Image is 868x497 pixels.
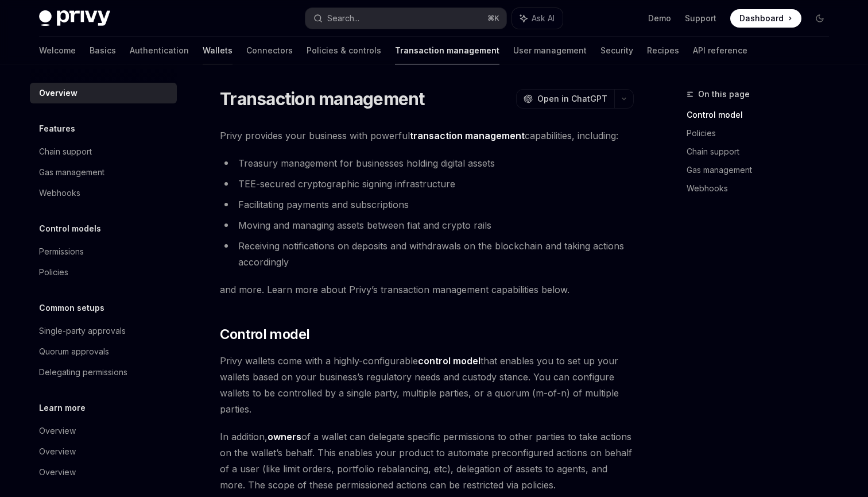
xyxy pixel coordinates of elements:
a: Overview [30,462,177,483]
a: Transaction management [395,37,499,64]
span: Open in ChatGPT [537,93,607,105]
a: Policies [687,124,838,142]
span: On this page [698,87,750,101]
a: Support [685,13,716,24]
h5: Learn more [39,401,86,415]
a: Overview [30,83,177,103]
div: Delegating permissions [39,365,127,379]
button: Ask AI [512,8,563,29]
a: User management [513,37,587,64]
h1: Transaction management [220,88,425,109]
a: Webhooks [30,183,177,203]
a: Dashboard [730,9,801,28]
span: In addition, of a wallet can delegate specific permissions to other parties to take actions on th... [220,429,634,493]
a: Delegating permissions [30,362,177,383]
div: Policies [39,265,68,279]
li: Facilitating payments and subscriptions [220,197,634,213]
div: Chain support [39,145,92,159]
a: Permissions [30,241,177,262]
div: Single-party approvals [39,324,126,338]
li: Treasury management for businesses holding digital assets [220,155,634,171]
a: Chain support [30,141,177,162]
span: Control model [220,325,309,344]
a: Connectors [246,37,293,64]
a: Security [600,37,633,64]
button: Open in ChatGPT [516,89,614,109]
img: dark logo [39,10,110,26]
div: Overview [39,465,76,479]
div: Permissions [39,245,84,259]
span: Dashboard [739,13,784,24]
a: Control model [687,106,838,124]
a: owners [268,431,301,443]
span: Privy wallets come with a highly-configurable that enables you to set up your wallets based on yo... [220,353,634,417]
a: Overview [30,421,177,441]
a: Overview [30,441,177,462]
a: Wallets [203,37,232,64]
div: Search... [327,11,359,25]
h5: Features [39,122,75,136]
a: Quorum approvals [30,341,177,362]
a: Gas management [30,162,177,183]
a: Demo [648,13,671,24]
span: and more. Learn more about Privy’s transaction management capabilities below. [220,282,634,298]
a: Recipes [647,37,679,64]
a: Single-party approvals [30,321,177,341]
a: control model [418,355,480,367]
a: Chain support [687,142,838,161]
li: TEE-secured cryptographic signing infrastructure [220,176,634,192]
a: API reference [693,37,747,64]
a: Webhooks [687,179,838,198]
a: Policies [30,262,177,283]
div: Gas management [39,165,104,179]
a: Policies & controls [307,37,381,64]
div: Overview [39,86,77,100]
strong: transaction management [410,130,525,141]
span: ⌘ K [487,14,499,23]
a: Welcome [39,37,76,64]
div: Webhooks [39,186,80,200]
li: Receiving notifications on deposits and withdrawals on the blockchain and taking actions accordingly [220,238,634,270]
span: Privy provides your business with powerful capabilities, including: [220,128,634,144]
div: Overview [39,424,76,438]
strong: control model [418,355,480,367]
li: Moving and managing assets between fiat and crypto rails [220,217,634,233]
h5: Common setups [39,301,104,315]
div: Quorum approvals [39,345,109,359]
a: Gas management [687,161,838,179]
button: Toggle dark mode [811,9,829,28]
div: Overview [39,445,76,459]
button: Search...⌘K [305,8,506,29]
span: Ask AI [532,13,555,24]
a: Authentication [130,37,189,64]
a: Basics [90,37,116,64]
h5: Control models [39,222,101,236]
